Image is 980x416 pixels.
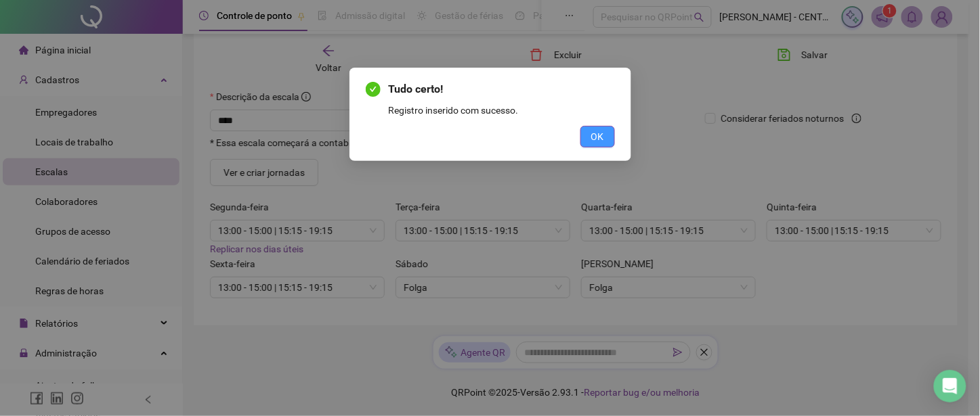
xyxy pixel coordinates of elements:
[389,105,519,116] span: Registro inserido com sucesso.
[580,126,615,147] button: OK
[366,82,381,97] span: check-circle
[934,370,966,402] div: Open Intercom Messenger
[389,83,444,95] span: Tudo certo!
[591,129,604,144] span: OK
